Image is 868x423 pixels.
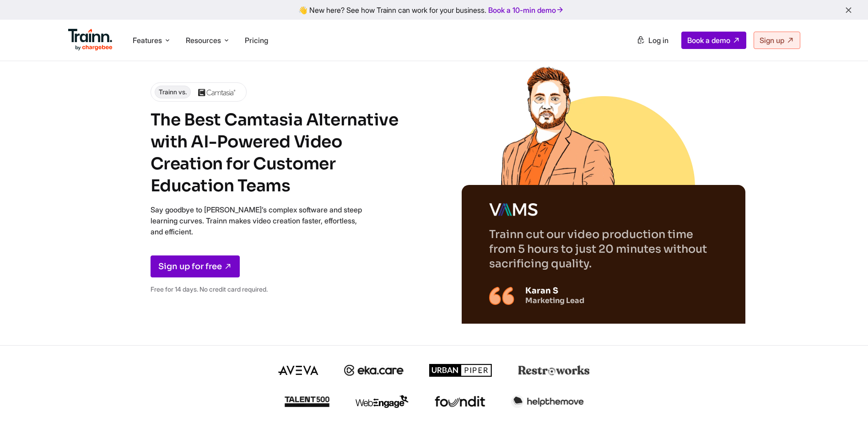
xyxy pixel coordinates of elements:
[525,286,584,296] p: Karan S
[278,366,318,375] img: aveva logo
[489,203,538,216] img: buildops
[344,365,404,376] img: ekacare logo
[525,296,584,305] p: Marketing Lead
[754,32,800,49] a: Sign up
[186,35,221,45] span: Resources
[245,36,268,45] a: Pricing
[486,4,566,16] a: Book a 10-min demo
[198,87,236,97] img: camtasia
[631,32,674,49] a: Log in
[68,29,113,51] img: Trainn Logo
[284,396,330,407] img: talent500 logo
[155,86,191,98] span: Trainn vs.
[487,55,620,188] img: sabina dangal
[151,204,370,237] p: Say goodbye to [PERSON_NAME]’s complex software and steep learning curves. Trainn makes video cre...
[429,364,492,377] img: urbanpiper logo
[760,36,784,45] span: Sign up
[151,284,370,295] p: Free for 14 days. No credit card required.
[151,109,416,197] h1: The Best Camtasia Alternative with AI-Powered Video Creation for Customer Education Teams
[489,287,514,305] img: testimonial
[5,5,863,14] div: 👋 New here? See how Trainn can work for your business.
[681,32,746,49] a: Book a demo
[511,395,584,408] img: helpthemove logo
[648,36,669,45] span: Log in
[489,227,718,271] p: Trainn cut our video production time from 5 hours to just 20 minutes without sacrificing quality.
[434,396,485,407] img: foundit logo
[518,365,590,375] img: restroworks logo
[822,379,868,423] iframe: Chat Widget
[356,395,409,408] img: webengage logo
[133,35,162,45] span: Features
[687,36,730,45] span: Book a demo
[151,255,240,277] a: Sign up for free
